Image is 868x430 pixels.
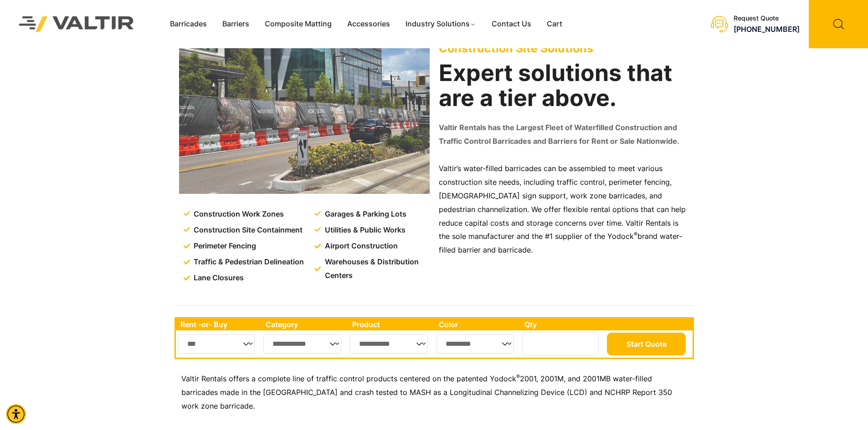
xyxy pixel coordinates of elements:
[484,17,539,31] a: Contact Us
[339,17,398,31] a: Accessories
[634,231,637,238] sup: ®
[215,17,257,31] a: Barriers
[323,255,431,283] span: Warehouses & Distribution Centers
[516,373,520,380] sup: ®
[348,319,434,330] th: Product
[191,255,304,269] span: Traffic & Pedestrian Delineation
[6,404,26,424] div: Accessibility Menu
[520,319,605,330] th: Qty
[439,162,689,257] p: Valtir’s water-filled barricades can be assembled to meet various construction site needs, includ...
[257,17,339,31] a: Composite Matting
[263,334,341,354] select: Single select
[176,319,261,330] th: Rent -or- Buy
[323,207,406,221] span: Garages & Parking Lots
[162,17,215,31] a: Barricades
[191,271,244,285] span: Lane Closures
[350,334,427,354] select: Single select
[178,334,255,354] select: Single select
[734,15,800,22] div: Request Quote
[323,239,398,253] span: Airport Construction
[261,319,348,330] th: Category
[191,223,303,237] span: Construction Site Containment
[181,374,516,383] span: Valtir Rentals offers a complete line of traffic control products centered on the patented Yodock
[439,41,689,55] p: Construction Site Solutions
[522,333,599,355] input: Number
[191,207,284,221] span: Construction Work Zones
[181,374,672,410] span: 2001, 2001M, and 2001MB water-filled barricades made in the [GEOGRAPHIC_DATA] and crash tested to...
[191,239,256,253] span: Perimeter Fencing
[398,17,484,31] a: Industry Solutions
[434,319,520,330] th: Color
[439,121,689,148] p: Valtir Rentals has the Largest Fleet of Waterfilled Construction and Traffic Control Barricades a...
[7,4,146,44] img: Valtir Rentals
[439,61,689,111] h2: Expert solutions that are a tier above.
[323,223,406,237] span: Utilities & Public Works
[734,25,800,34] a: call (888) 496-3625
[539,17,570,31] a: Cart
[607,333,686,355] button: Start Quote
[179,41,430,194] img: Construction Site Solutions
